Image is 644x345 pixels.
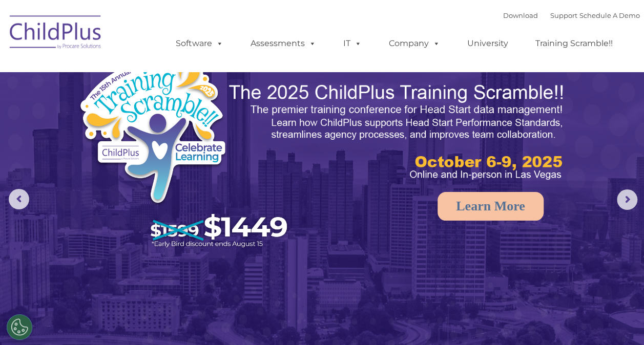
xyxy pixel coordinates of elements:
a: Download [503,11,538,19]
span: Last name [142,68,174,75]
a: Support [550,11,577,19]
font: | [503,11,640,19]
a: Schedule A Demo [579,11,640,19]
button: Cookies Settings [7,314,32,340]
a: University [457,33,518,54]
img: ChildPlus by Procare Solutions [5,8,107,59]
a: Learn More [438,192,544,221]
a: Company [379,33,450,54]
span: Phone number [142,110,186,117]
a: IT [333,33,372,54]
iframe: Chat Widget [476,234,644,345]
a: Software [165,33,234,54]
a: Assessments [240,33,326,54]
a: Training Scramble!! [525,33,623,54]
